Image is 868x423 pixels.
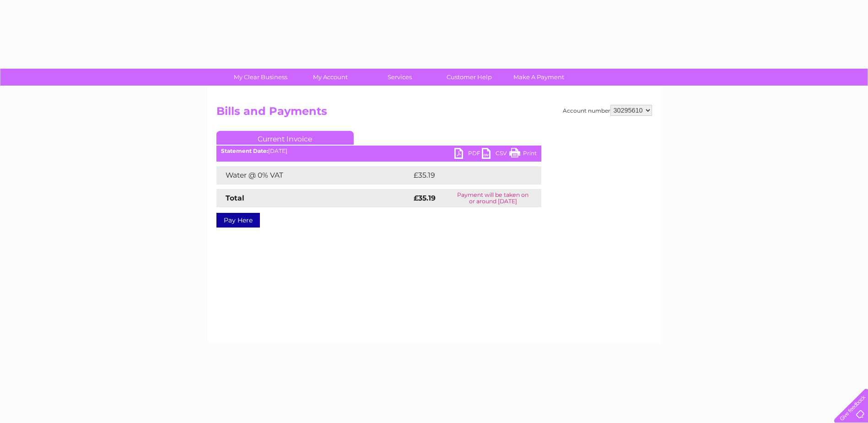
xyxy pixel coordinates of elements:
div: [DATE] [216,148,541,154]
a: My Clear Business [223,69,298,86]
a: CSV [482,148,509,161]
td: Water @ 0% VAT [216,166,411,184]
a: Make A Payment [501,69,577,86]
b: Statement Date: [221,147,268,154]
a: Pay Here [216,213,260,228]
h2: Bills and Payments [216,105,652,122]
a: Current Invoice [216,131,354,145]
strong: £35.19 [414,194,436,202]
a: Print [509,148,537,161]
td: Payment will be taken on or around [DATE] [445,189,541,207]
strong: Total [226,194,244,202]
td: £35.19 [411,166,522,184]
a: Services [362,69,437,86]
a: PDF [454,148,482,161]
div: Account number [563,105,652,116]
a: My Account [292,69,368,86]
a: Customer Help [431,69,507,86]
